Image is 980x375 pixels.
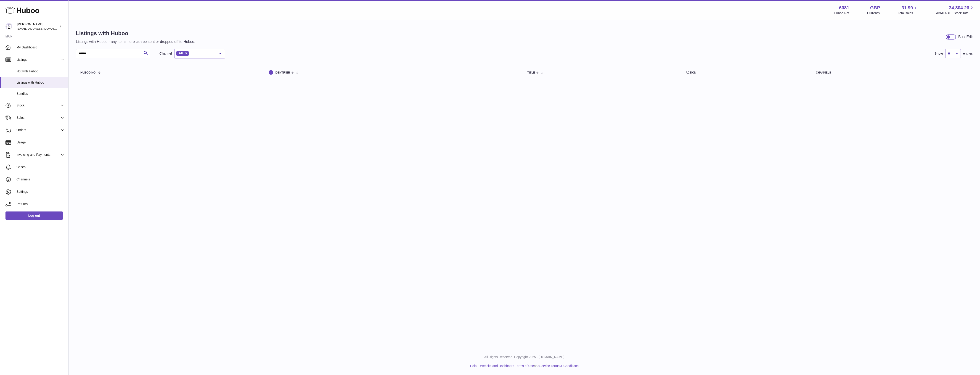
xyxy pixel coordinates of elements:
span: Settings [16,190,65,194]
label: Show [935,51,943,56]
span: Bundles [16,92,65,96]
span: [EMAIL_ADDRESS][DOMAIN_NAME] [17,27,67,30]
span: entries [963,51,973,56]
strong: GBP [870,5,880,11]
span: Cases [16,165,65,169]
span: Stock [16,103,60,108]
a: Service Terms & Conditions [539,364,579,368]
span: Invoicing and Payments [16,153,60,157]
a: Website and Dashboard Terms of Use [480,364,534,368]
a: 31.99 Total sales [898,5,918,15]
h1: Listings with Huboo [76,30,195,37]
div: [PERSON_NAME] [17,22,58,31]
li: and [478,364,578,368]
span: 31.99 [901,5,913,11]
span: AVAILABLE Stock Total [936,11,975,15]
span: Sales [16,116,60,120]
a: Log out [5,211,63,220]
a: 34,804.26 AVAILABLE Stock Total [936,5,975,15]
span: title [527,71,535,74]
p: All Rights Reserved. Copyright 2025 - [DOMAIN_NAME] [72,355,976,359]
span: Not with Huboo [16,69,65,74]
span: Huboo no [80,71,95,74]
div: Currency [867,11,880,15]
span: My Dashboard [16,45,65,50]
span: 34,804.26 [949,5,969,11]
span: Usage [16,140,65,145]
a: Help [470,364,477,368]
div: Huboo Ref [834,11,849,15]
div: Bulk Edit [958,34,973,40]
div: action [686,71,807,74]
img: internalAdmin-6081@internal.huboo.com [5,23,12,30]
div: channels [816,71,968,74]
p: Listings with Huboo - any items here can be sent or dropped off to Huboo. [76,39,195,44]
label: Channel [159,51,172,56]
span: All [179,51,183,55]
strong: 6081 [839,5,849,11]
span: Channels [16,177,65,182]
span: Listings with Huboo [16,80,65,85]
span: Orders [16,128,60,132]
span: Listings [16,58,60,62]
span: identifier [275,71,290,74]
span: Total sales [898,11,918,15]
span: Returns [16,202,65,206]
